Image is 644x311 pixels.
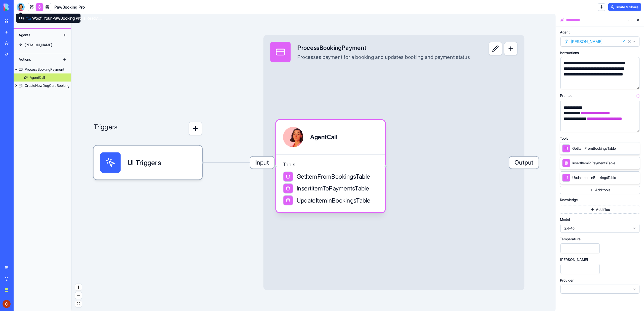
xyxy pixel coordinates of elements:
span: GetItemFromBookingsTable [572,146,616,151]
div: CreateNewDogCareBooking [25,83,69,88]
div: Actions [16,55,56,63]
span: Agent [560,30,570,34]
span: UpdateItemInBookingsTable [572,175,616,180]
span: UI Triggers [128,158,161,168]
span: InsertItemToPaymentsTable [297,184,369,193]
img: logo [4,4,35,11]
h1: PawBooking Pro [54,4,85,10]
button: Add tools [560,186,640,194]
span: gpt-4o [564,226,630,231]
a: ProcessBookingPayment [14,65,71,73]
span: UpdateItemInBookingsTable [297,196,371,205]
span: Tools [560,137,568,140]
div: [PERSON_NAME] [25,43,52,48]
button: zoom in [75,284,82,291]
div: ProcessBookingPayment [297,44,470,52]
span: Prompt [560,94,572,97]
img: ACg8ocI330Cm0S2b3VeP-IDsUkwsO6gS56Q1Kn51xTDuTsyt9JekcQ=s96-c [3,300,11,308]
div: ProcessBookingPayment [25,67,64,72]
a: CreateNewDogCareBooking [14,82,71,90]
div: InputProcessBookingPaymentProcesses payment for a booking and updates booking and payment statusO... [263,35,524,290]
div: Agents [16,31,56,39]
div: AgentCall [310,133,337,141]
a: [PERSON_NAME] [14,41,71,49]
div: Processes payment for a booking and updates booking and payment status [297,54,470,61]
span: Input [250,157,274,168]
span: Provider [560,279,574,282]
span: GetItemFromBookingsTable [297,172,370,181]
span: Model [560,218,570,221]
div: Triggers [94,95,202,180]
span: Tools [283,161,378,168]
span: Output [509,157,539,168]
div: AgentCallToolsGetItemFromBookingsTableInsertItemToPaymentsTableUpdateItemInBookingsTable [276,120,385,212]
span: Temperature [560,237,581,241]
span: InsertItemToPaymentsTable [572,161,615,166]
button: Add files [560,206,640,214]
div: AgentCall [30,75,45,80]
p: Triggers [94,122,118,135]
button: zoom out [75,292,82,299]
button: Invite & Share [608,3,641,11]
span: Instructions [560,51,579,55]
div: UI Triggers [94,145,202,179]
span: [PERSON_NAME] [560,258,588,261]
button: fit view [75,300,82,307]
span: Knowledge [560,198,578,202]
a: AgentCall [14,73,71,82]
